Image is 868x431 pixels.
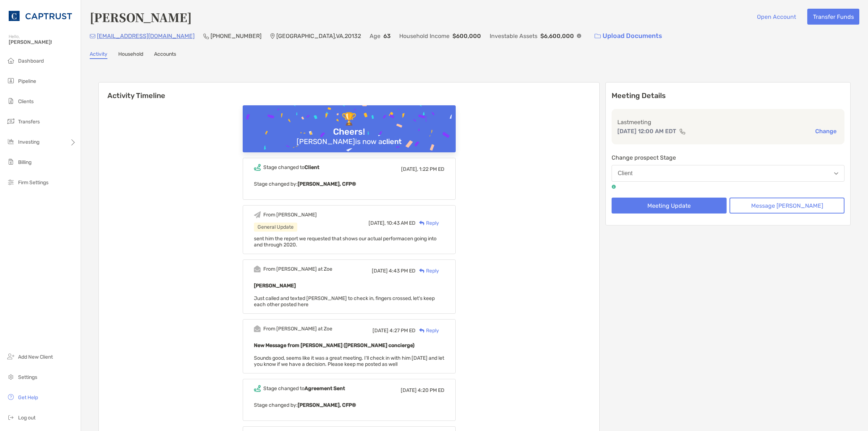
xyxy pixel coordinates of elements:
[18,139,39,145] span: Investing
[298,181,356,187] b: [PERSON_NAME], CFP®
[330,127,368,137] div: Cheers!
[617,127,676,136] p: [DATE] 12:00 AM EDT
[401,166,418,172] span: [DATE],
[490,31,537,41] p: Investable Assets
[382,137,402,146] b: client
[18,78,36,84] span: Pipeline
[401,387,417,393] span: [DATE]
[18,58,44,64] span: Dashboard
[97,31,195,41] p: [EMAIL_ADDRESS][DOMAIN_NAME]
[263,385,345,392] div: Stage changed to
[99,83,599,100] h6: Activity Timeline
[254,266,261,272] img: Event icon
[383,31,391,41] p: 63
[263,164,319,170] div: Stage changed to
[254,295,435,308] span: Just called and texted [PERSON_NAME] to check in, fingers crossed, let's keep each other posted here
[18,98,34,105] span: Clients
[7,76,15,85] img: pipeline icon
[617,118,839,127] p: Last meeting
[7,393,15,401] img: get-help icon
[18,354,53,360] span: Add New Client
[154,51,176,59] a: Accounts
[7,413,15,422] img: logout icon
[618,170,633,177] div: Client
[7,117,15,126] img: transfers icon
[7,56,15,65] img: dashboard icon
[387,220,416,226] span: 10:43 AM ED
[254,325,261,332] img: Event icon
[416,219,439,227] div: Reply
[18,374,37,380] span: Settings
[389,268,416,274] span: 4:43 PM ED
[203,33,209,39] img: Phone Icon
[254,211,261,218] img: Event icon
[263,326,332,332] div: From [PERSON_NAME] at Zoe
[263,266,332,272] div: From [PERSON_NAME] at Zoe
[254,283,296,289] b: [PERSON_NAME]
[18,119,40,125] span: Transfers
[751,9,801,25] button: Open Account
[679,128,686,134] img: communication type
[18,159,31,165] span: Billing
[612,153,844,162] p: Change prospect Stage
[254,385,261,392] img: Event icon
[270,33,275,39] img: Location Icon
[298,402,356,408] b: [PERSON_NAME], CFP®
[305,164,319,170] b: Client
[305,385,345,392] b: Agreement Sent
[577,34,581,38] img: Info Icon
[7,372,15,381] img: settings icon
[612,165,844,182] button: Client
[807,9,859,25] button: Transfer Funds
[416,267,439,275] div: Reply
[419,166,444,172] span: 1:22 PM ED
[540,31,574,41] p: $6,600,000
[373,328,388,334] span: [DATE]
[210,31,261,41] p: [PHONE_NUMBER]
[370,31,380,41] p: Age
[118,51,143,59] a: Household
[7,137,15,146] img: investing icon
[276,31,361,41] p: [GEOGRAPHIC_DATA] , VA , 20132
[612,185,616,189] img: tooltip
[263,212,317,218] div: From [PERSON_NAME]
[399,31,450,41] p: Household Income
[834,172,838,175] img: Open dropdown arrow
[18,179,48,186] span: Firm Settings
[7,97,15,105] img: clients icon
[18,394,38,401] span: Get Help
[254,236,437,248] span: sent him the report we requested that shows our actual performacen going into and through 2020.
[254,355,444,367] span: Sounds good, seems like it was a great meeting. I'll check in with him [DATE] and let you know if...
[419,221,425,225] img: Reply icon
[18,415,35,421] span: Log out
[254,179,444,189] p: Stage changed by:
[729,198,844,214] button: Message [PERSON_NAME]
[418,387,444,393] span: 4:20 PM ED
[612,198,727,214] button: Meeting Update
[416,327,439,334] div: Reply
[452,31,481,41] p: $600,000
[590,28,667,44] a: Upload Documents
[390,328,416,334] span: 4:27 PM ED
[294,137,405,146] div: [PERSON_NAME] is now a
[254,342,414,348] b: New Message from [PERSON_NAME] ([PERSON_NAME] concierge)
[254,164,261,171] img: Event icon
[339,112,359,127] div: 🏆
[90,9,192,25] h4: [PERSON_NAME]
[419,328,425,333] img: Reply icon
[813,127,839,135] button: Change
[9,39,76,45] span: [PERSON_NAME]!
[7,157,15,166] img: billing icon
[7,178,15,186] img: firm-settings icon
[90,34,95,38] img: Email Icon
[7,352,15,361] img: add_new_client icon
[90,51,107,59] a: Activity
[419,269,425,273] img: Reply icon
[612,91,844,100] p: Meeting Details
[9,3,72,29] img: CAPTRUST Logo
[595,34,601,39] img: button icon
[254,223,297,232] div: General Update
[372,268,388,274] span: [DATE]
[243,105,456,168] img: Confetti
[369,220,386,226] span: [DATE],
